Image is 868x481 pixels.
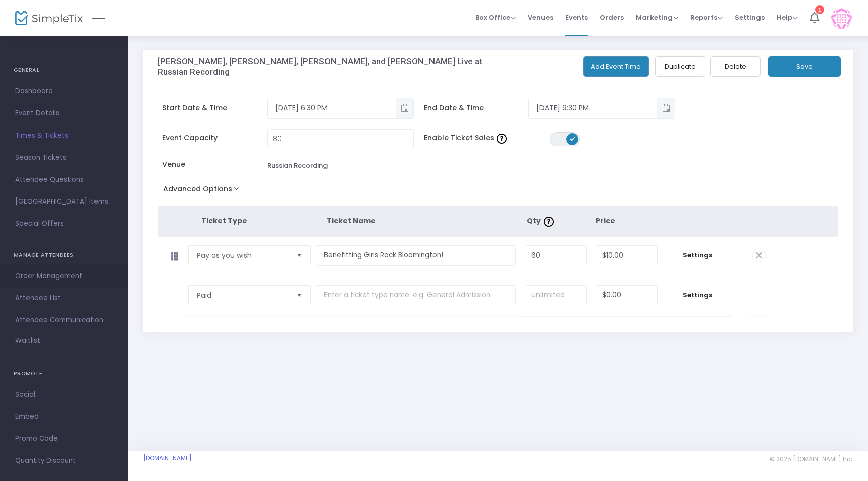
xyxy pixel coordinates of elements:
[15,292,113,305] span: Attendee List
[570,136,575,141] span: ON
[657,98,675,118] button: Toggle popup
[143,454,192,462] a: [DOMAIN_NAME]
[15,314,113,327] span: Attendee Communication
[327,216,376,226] span: Ticket Name
[770,455,853,463] span: © 2025 [DOMAIN_NAME] Inc.
[597,286,657,305] input: Price
[267,161,328,171] div: Russian Recording
[15,129,113,142] span: Times & Tickets
[497,134,507,144] img: question-mark
[735,5,765,30] span: Settings
[777,13,798,22] span: Help
[768,56,841,77] button: Save
[316,245,516,266] input: Enter a ticket type name. e.g. General Admission
[292,286,306,305] button: Select
[15,85,113,98] span: Dashboard
[15,173,113,186] span: Attendee Questions
[655,56,705,77] button: Duplicate
[15,151,113,164] span: Season Tickets
[668,250,727,260] span: Settings
[424,133,550,143] span: Enable Ticket Sales
[268,100,396,116] input: Select date & time
[292,246,306,265] button: Select
[201,216,247,226] span: Ticket Type
[162,103,267,113] span: Start Date & Time
[528,5,553,30] span: Venues
[197,250,288,260] span: Pay as you wish
[15,410,113,423] span: Embed
[197,290,288,300] span: Paid
[15,432,113,445] span: Promo Code
[710,56,761,77] button: Delete
[316,285,516,306] input: Enter a ticket type name. e.g. General Admission
[396,98,413,118] button: Toggle popup
[162,159,267,170] span: Venue
[597,246,657,265] input: Price
[527,216,556,226] span: Qty
[600,5,624,30] span: Orders
[815,5,824,14] div: 1
[636,13,678,22] span: Marketing
[15,454,113,467] span: Quantity Discount
[596,216,615,226] span: Price
[158,182,249,200] button: Advanced Options
[15,336,40,346] span: Waitlist
[14,60,115,80] h4: GENERAL
[14,245,115,265] h4: MANAGE ATTENDEES
[475,13,516,22] span: Box Office
[583,56,649,77] button: Add Event Time
[15,107,113,120] span: Event Details
[565,5,588,30] span: Events
[15,270,113,283] span: Order Management
[158,56,512,77] h3: [PERSON_NAME], [PERSON_NAME], [PERSON_NAME], and [PERSON_NAME] Live at Russian Recording
[15,217,113,230] span: Special Offers
[15,195,113,208] span: [GEOGRAPHIC_DATA] Items
[544,217,554,227] img: question-mark
[14,364,115,384] h4: PROMOTE
[690,13,723,22] span: Reports
[424,103,529,113] span: End Date & Time
[526,286,586,305] input: unlimited
[668,290,727,300] span: Settings
[162,133,267,143] span: Event Capacity
[15,388,113,401] span: Social
[529,100,657,116] input: Select date & time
